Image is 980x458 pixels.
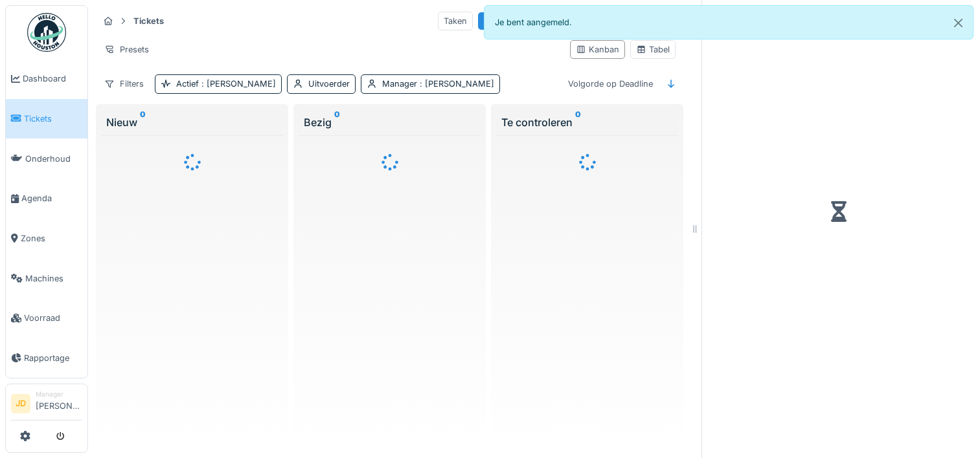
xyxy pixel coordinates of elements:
a: Zones [6,219,87,259]
sup: 0 [334,114,340,130]
div: Tabel [636,43,670,56]
div: Actief [176,78,276,90]
span: Agenda [21,192,82,204]
div: Taken [438,12,473,30]
li: [PERSON_NAME] [36,389,82,417]
strong: Tickets [128,15,169,27]
div: Je bent aangemeld. [484,5,974,39]
div: Bezig [304,114,475,130]
span: Rapportage [24,352,82,364]
span: : [PERSON_NAME] [199,79,276,89]
a: Onderhoud [6,138,87,179]
a: Agenda [6,179,87,219]
a: JD Manager[PERSON_NAME] [11,389,82,420]
div: Filters [98,74,150,93]
span: : [PERSON_NAME] [417,79,494,89]
div: Manager [382,78,494,90]
a: Rapportage [6,338,87,378]
div: Manager [36,389,82,399]
div: Volgorde op Deadline [562,74,659,93]
a: Machines [6,258,87,298]
div: Ticket aanmaken [478,12,570,30]
div: Uitvoerder [308,78,350,90]
a: Voorraad [6,298,87,338]
a: Dashboard [6,59,87,99]
div: Nieuw [106,114,278,130]
span: Voorraad [24,312,82,324]
span: Zones [21,232,82,245]
span: Tickets [24,113,82,125]
span: Onderhoud [25,153,82,165]
div: Presets [98,40,155,59]
a: Tickets [6,99,87,139]
span: Machines [25,272,82,285]
sup: 0 [140,114,146,130]
span: Dashboard [23,72,82,85]
div: Kanban [576,43,619,56]
button: Close [944,6,973,40]
div: Te controleren [501,114,673,130]
sup: 0 [575,114,581,130]
img: Badge_color-CXgf-gQk.svg [27,13,66,52]
li: JD [11,394,30,413]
